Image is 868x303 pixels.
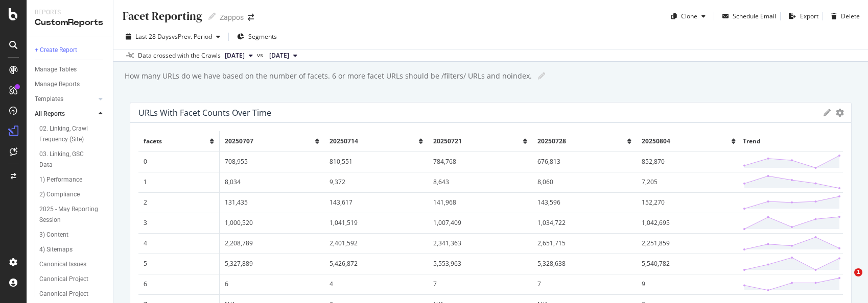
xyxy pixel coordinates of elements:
td: 5 [138,254,220,274]
div: Data crossed with the Crawls [138,51,221,60]
span: 20250804 [642,137,670,145]
td: 1,007,409 [428,213,532,233]
a: 2) Compliance [39,189,106,200]
button: [DATE] [221,49,257,62]
td: 9 [637,274,741,294]
i: Edit report name [538,72,545,80]
div: How many URLs do we have based on the number of facets. 6 or more facet URLs should be /filters/ ... [124,71,532,81]
div: gear [836,109,844,116]
td: 5,328,638 [532,254,637,274]
div: Zappos [220,12,244,22]
span: 2025 Aug. 4th [225,51,245,60]
button: Segments [233,29,281,45]
td: 143,617 [324,192,429,213]
td: 6 [220,274,324,294]
td: 0 [138,151,220,172]
td: 2,651,715 [532,233,637,254]
a: All Reports [35,109,96,119]
td: 8,060 [532,172,637,192]
td: 143,596 [532,192,637,213]
div: 4) Sitemaps [39,244,73,255]
td: 2,341,363 [428,233,532,254]
span: 20250707 [225,137,253,145]
button: Schedule Email [718,8,776,24]
td: 4 [324,274,429,294]
span: 1 [854,268,862,276]
a: Manage Reports [35,79,106,90]
div: All Reports [35,109,65,119]
td: 2,401,592 [324,233,429,254]
a: Templates [35,94,96,105]
div: arrow-right-arrow-left [248,14,254,21]
span: vs [257,50,265,60]
button: [DATE] [265,49,301,62]
div: 2025 - May Reporting Session [39,204,99,225]
td: 3 [138,213,220,233]
td: 131,435 [220,192,324,213]
div: Canonical Project [39,289,88,299]
a: + Create Report [35,45,106,56]
td: 7 [428,274,532,294]
div: Canonical Project [39,274,88,285]
a: Canonical Project [39,289,106,299]
td: 852,870 [637,151,741,172]
a: Manage Tables [35,64,106,75]
div: 02. Linking, Crawl Frequency (Site) [39,123,99,145]
button: Delete [827,8,860,24]
a: Canonical Issues [39,259,106,270]
div: Clone [681,12,697,20]
td: 784,768 [428,151,532,172]
div: Reports [35,8,105,17]
button: Export [785,8,818,24]
div: Manage Tables [35,64,77,75]
a: 2025 - May Reporting Session [39,204,106,225]
div: 3) Content [39,230,68,240]
span: 2025 Jul. 7th [269,51,289,60]
td: 708,955 [220,151,324,172]
div: Manage Reports [35,79,80,90]
a: 02. Linking, Crawl Frequency (Site) [39,123,106,145]
span: vs Prev. Period [172,32,212,41]
td: 5,553,963 [428,254,532,274]
td: 2 [138,192,220,213]
div: Templates [35,94,63,105]
span: Last 28 Days [135,32,172,41]
i: Edit report name [208,13,216,20]
td: 6 [138,274,220,294]
a: 4) Sitemaps [39,244,106,255]
div: 2) Compliance [39,189,80,200]
td: 810,551 [324,151,429,172]
td: 7,205 [637,172,741,192]
td: 5,426,872 [324,254,429,274]
td: 676,813 [532,151,637,172]
div: CustomReports [35,17,105,29]
td: 8,643 [428,172,532,192]
td: 8,034 [220,172,324,192]
td: 2,208,789 [220,233,324,254]
td: 4 [138,233,220,254]
div: URLs with Facet Counts Over Time [138,108,271,118]
iframe: Intercom live chat [833,268,858,293]
a: 1) Performance [39,174,106,185]
span: facets [144,137,162,145]
div: + Create Report [35,45,77,56]
td: 5,540,782 [637,254,741,274]
td: 1,042,695 [637,213,741,233]
a: Canonical Project [39,274,106,285]
td: 1,000,520 [220,213,324,233]
span: 20250721 [433,137,462,145]
div: 03. Linking, GSC Data [39,149,96,170]
span: 20250728 [537,137,566,145]
a: 3) Content [39,230,106,240]
td: 152,270 [637,192,741,213]
div: Canonical Issues [39,259,86,270]
div: Delete [841,12,860,20]
td: 141,968 [428,192,532,213]
td: 2,251,859 [637,233,741,254]
div: Facet Reporting [122,8,202,24]
button: Last 28 DaysvsPrev. Period [122,29,224,45]
a: 03. Linking, GSC Data [39,149,106,170]
td: 5,327,889 [220,254,324,274]
td: 1,034,722 [532,213,637,233]
div: 1) Performance [39,174,82,185]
